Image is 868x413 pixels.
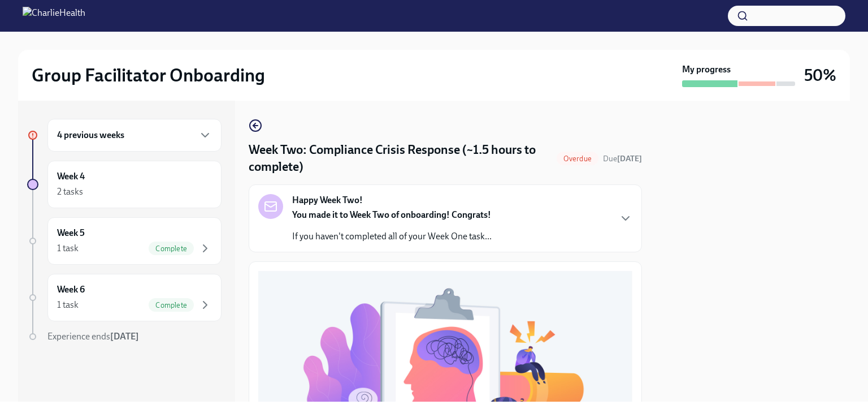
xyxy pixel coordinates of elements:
[57,170,85,183] h6: Week 4
[27,217,222,265] a: Week 51 taskComplete
[603,154,642,164] span: Due
[47,119,222,152] div: 4 previous weeks
[110,331,139,342] strong: [DATE]
[57,129,124,141] h6: 4 previous weeks
[32,64,265,87] h2: Group Facilitator Onboarding
[249,141,552,175] h4: Week Two: Compliance Crisis Response (~1.5 hours to complete)
[292,194,363,206] strong: Happy Week Two!
[149,301,194,309] span: Complete
[27,161,222,208] a: Week 42 tasks
[57,186,83,198] div: 2 tasks
[57,242,79,255] div: 1 task
[292,230,492,243] p: If you haven't completed all of your Week One task...
[27,274,222,321] a: Week 61 taskComplete
[57,227,85,239] h6: Week 5
[292,209,491,220] strong: You made it to Week Two of onboarding! Congrats!
[617,154,642,164] strong: [DATE]
[57,283,85,296] h6: Week 6
[47,331,139,342] span: Experience ends
[682,63,731,76] strong: My progress
[149,244,194,253] span: Complete
[804,65,836,85] h3: 50%
[57,299,79,311] div: 1 task
[23,7,85,25] img: CharlieHealth
[557,154,598,163] span: Overdue
[603,153,642,164] span: September 16th, 2025 10:00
